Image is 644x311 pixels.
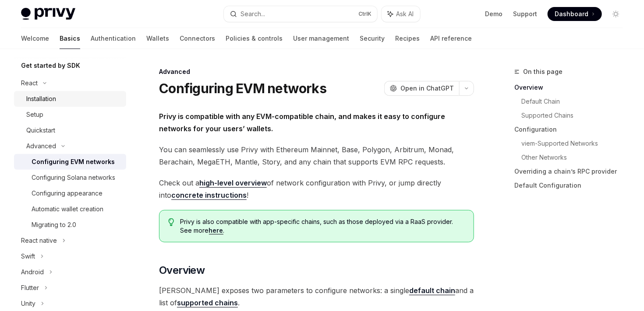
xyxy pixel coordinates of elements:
a: Dashboard [548,7,602,21]
a: Default Configuration [514,178,630,192]
a: Migrating to 2.0 [14,217,126,233]
span: Dashboard [555,10,588,18]
a: Support [513,10,537,18]
a: Setup [14,107,126,122]
button: Search...CtrlK [224,6,377,22]
a: viem-Supported Networks [521,136,630,150]
a: Configuring EVM networks [14,154,126,170]
a: Welcome [21,28,49,49]
div: Advanced [159,67,474,76]
div: Configuring Solana networks [32,172,115,183]
div: Flutter [21,283,39,293]
a: User management [293,28,349,49]
a: Authentication [91,28,136,49]
a: Default Chain [521,94,630,108]
div: Unity [21,298,35,309]
div: React [21,78,38,88]
a: API reference [430,28,472,49]
div: Automatic wallet creation [32,204,103,214]
img: light logo [21,8,75,20]
span: You can seamlessly use Privy with Ethereum Mainnet, Base, Polygon, Arbitrum, Monad, Berachain, Me... [159,143,474,168]
a: Security [360,28,385,49]
div: Migrating to 2.0 [32,220,76,230]
h1: Configuring EVM networks [159,80,326,96]
button: Open in ChatGPT [384,81,459,96]
a: Quickstart [14,122,126,138]
a: Configuration [514,122,630,136]
div: Installation [26,94,56,104]
h5: Get started by SDK [21,60,80,71]
div: Quickstart [26,125,55,136]
a: Basics [60,28,80,49]
button: Ask AI [382,6,420,22]
span: Privy is also compatible with app-specific chains, such as those deployed via a RaaS provider. Se... [180,217,465,235]
div: Android [21,267,44,277]
div: Swift [21,251,35,262]
a: high-level overview [199,178,267,188]
a: Connectors [180,28,215,49]
a: Overriding a chain’s RPC provider [514,164,630,178]
span: Check out a of network configuration with Privy, or jump directly into ! [159,177,474,201]
span: Ctrl K [359,10,372,17]
strong: Privy is compatible with any EVM-compatible chain, and makes it easy to configure networks for yo... [159,112,445,133]
div: Configuring EVM networks [32,157,115,167]
a: Overview [514,80,630,94]
button: Toggle dark mode [609,7,623,21]
span: Overview [159,263,205,277]
svg: Tip [168,218,174,226]
div: Advanced [26,141,56,151]
a: Supported Chains [521,108,630,122]
a: here [209,227,223,234]
a: Installation [14,91,126,107]
a: Policies & controls [226,28,283,49]
span: [PERSON_NAME] exposes two parameters to configure networks: a single and a list of . [159,284,474,309]
div: React native [21,235,57,246]
a: Configuring appearance [14,185,126,201]
a: default chain [409,286,455,295]
div: Configuring appearance [32,188,103,199]
a: Wallets [146,28,169,49]
a: Automatic wallet creation [14,201,126,217]
a: Recipes [395,28,420,49]
a: Configuring Solana networks [14,170,126,185]
span: Open in ChatGPT [400,84,454,93]
span: On this page [523,66,563,77]
div: Search... [241,9,265,19]
strong: default chain [409,286,455,295]
span: Ask AI [396,10,414,18]
a: Demo [485,10,502,18]
div: Setup [26,109,43,120]
a: concrete instructions [171,191,247,200]
a: Other Networks [521,150,630,164]
a: supported chains [177,298,238,308]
